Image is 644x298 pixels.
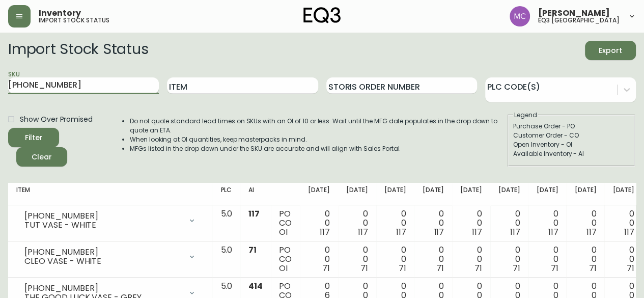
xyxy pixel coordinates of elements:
div: Available Inventory - AI [513,149,629,158]
span: 117 [586,226,596,238]
div: PO CO [279,246,292,273]
span: Show Over Promised [20,114,93,125]
span: OI [279,226,288,238]
div: 0 0 [574,246,596,273]
th: [DATE] [490,183,528,205]
img: 6dbdb61c5655a9a555815750a11666cc [510,6,530,26]
span: 117 [320,226,330,238]
span: 71 [399,262,406,274]
th: Item [8,183,212,205]
span: 71 [551,262,558,274]
th: [DATE] [452,183,490,205]
th: [DATE] [566,183,604,205]
th: [DATE] [528,183,567,205]
div: [PHONE_NUMBER] [24,211,182,221]
div: CLEO VASE - WHITE [24,257,182,266]
div: TUT VASE - WHITE [24,221,182,230]
th: [DATE] [300,183,338,205]
span: 71 [436,262,444,274]
span: 117 [396,226,406,238]
div: Open Inventory - OI [513,140,629,149]
div: 0 0 [612,209,634,237]
th: [DATE] [414,183,452,205]
span: 117 [358,226,368,238]
div: 0 0 [384,209,406,237]
button: Filter [8,128,59,147]
img: logo [303,7,341,23]
div: 0 0 [498,209,520,237]
span: 117 [624,226,634,238]
span: Inventory [39,9,81,17]
div: 0 0 [460,246,482,273]
button: Clear [16,147,67,167]
div: 0 0 [346,209,368,237]
span: 71 [474,262,482,274]
span: 117 [248,208,260,220]
legend: Legend [513,111,538,120]
h2: Import Stock Status [8,41,148,60]
span: 71 [360,262,368,274]
div: 0 0 [384,246,406,273]
button: Export [585,41,636,60]
span: 414 [248,280,263,292]
div: 0 0 [346,246,368,273]
td: 5.0 [212,241,240,278]
div: 0 0 [422,246,444,273]
span: 71 [248,244,257,256]
span: 71 [589,262,596,274]
div: [PHONE_NUMBER] [24,248,182,257]
div: 0 0 [574,209,596,237]
span: 71 [627,262,634,274]
div: 0 0 [537,209,558,237]
th: AI [240,183,271,205]
span: Export [593,44,628,57]
td: 5.0 [212,205,240,241]
div: 0 0 [612,246,634,273]
th: [DATE] [604,183,642,205]
th: PLC [212,183,240,205]
span: OI [279,262,288,274]
div: Purchase Order - PO [513,122,629,131]
div: PO CO [279,209,292,237]
div: 0 0 [422,209,444,237]
span: 117 [472,226,482,238]
span: [PERSON_NAME] [538,9,610,17]
div: 0 0 [498,246,520,273]
span: Clear [24,151,59,164]
li: When looking at OI quantities, keep masterpacks in mind. [130,135,507,144]
span: 117 [434,226,444,238]
li: MFGs listed in the drop down under the SKU are accurate and will align with Sales Portal. [130,144,507,153]
span: 117 [510,226,520,238]
h5: eq3 [GEOGRAPHIC_DATA] [538,17,620,23]
span: 71 [513,262,520,274]
div: 0 0 [308,246,330,273]
h5: import stock status [39,17,109,23]
div: [PHONE_NUMBER] [24,284,182,293]
div: Customer Order - CO [513,131,629,140]
div: 0 0 [308,209,330,237]
div: [PHONE_NUMBER]CLEO VASE - WHITE [16,246,204,268]
div: [PHONE_NUMBER]TUT VASE - WHITE [16,209,204,232]
span: 117 [548,226,558,238]
th: [DATE] [338,183,376,205]
li: Do not quote standard lead times on SKUs with an OI of 10 or less. Wait until the MFG date popula... [130,117,507,135]
span: 71 [322,262,330,274]
th: [DATE] [376,183,414,205]
div: 0 0 [537,246,558,273]
div: 0 0 [460,209,482,237]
